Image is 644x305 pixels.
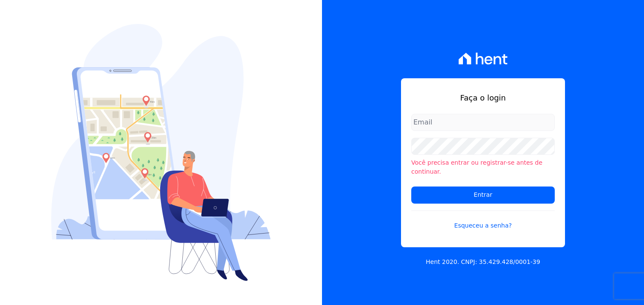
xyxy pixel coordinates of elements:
img: Login [51,24,271,281]
input: Email [411,114,555,131]
p: Hent 2020. CNPJ: 35.429.428/0001-39 [426,258,540,267]
input: Entrar [411,187,555,204]
li: Você precisa entrar ou registrar-se antes de continuar. [411,158,555,176]
a: Esqueceu a senha? [411,210,555,230]
h1: Faça o login [411,92,555,104]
